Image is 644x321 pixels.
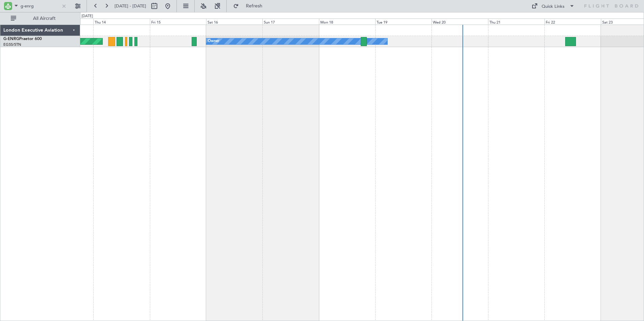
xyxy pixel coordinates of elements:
[18,16,71,21] span: All Aircraft
[542,3,565,10] div: Quick Links
[262,19,319,25] div: Sun 17
[544,19,601,25] div: Fri 22
[240,4,268,8] span: Refresh
[488,19,544,25] div: Thu 21
[375,19,431,25] div: Tue 19
[115,3,146,9] span: [DATE] - [DATE]
[431,19,488,25] div: Wed 20
[230,1,270,11] button: Refresh
[528,1,578,11] button: Quick Links
[3,37,42,41] a: G-ENRGPraetor 600
[208,36,219,46] div: Owner
[319,19,375,25] div: Mon 18
[93,19,150,25] div: Thu 14
[150,19,206,25] div: Fri 15
[3,42,21,47] a: EGSS/STN
[206,19,262,25] div: Sat 16
[21,1,59,11] input: A/C (Reg. or Type)
[3,37,19,41] span: G-ENRG
[82,13,93,19] div: [DATE]
[7,13,73,24] button: All Aircraft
